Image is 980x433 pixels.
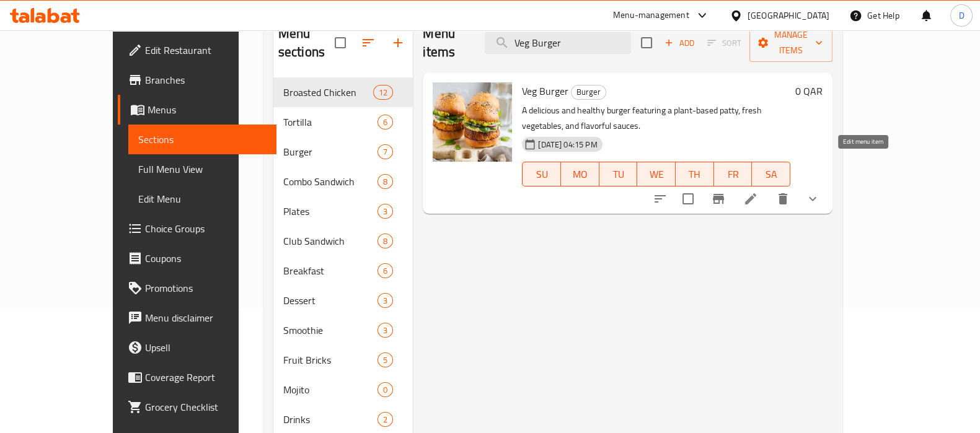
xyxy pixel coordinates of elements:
div: Broasted Chicken12 [273,77,413,107]
span: Select section first [699,33,749,53]
span: 7 [378,146,392,158]
img: Veg Burger [433,82,512,162]
span: Upsell [145,340,267,355]
span: Menu disclaimer [145,310,267,325]
button: show more [798,184,828,214]
button: sort-choices [645,184,675,214]
button: TU [599,162,638,186]
a: Coverage Report [118,362,276,392]
span: Burger [283,144,377,159]
div: Mojito0 [273,375,413,405]
span: Grocery Checklist [145,400,267,414]
span: Drinks [283,412,377,427]
span: Broasted Chicken [283,85,373,100]
span: Branches [145,72,267,87]
button: SU [522,162,561,186]
div: items [377,293,393,308]
button: FR [714,162,753,186]
span: Mojito [283,382,377,397]
span: Burger [572,85,606,99]
span: Smoothie [283,323,377,338]
div: items [373,85,393,100]
div: items [377,352,393,367]
div: Plates3 [273,196,413,226]
h2: Menu items [423,24,470,61]
div: [GEOGRAPHIC_DATA] [748,9,829,22]
div: items [377,174,393,189]
a: Coupons [118,243,276,273]
span: TH [681,165,709,183]
div: Breakfast6 [273,256,413,286]
span: Select to update [675,186,701,212]
button: Add section [383,28,413,58]
div: items [377,412,393,427]
div: Menu-management [613,8,689,23]
div: Club Sandwich8 [273,226,413,256]
span: Breakfast [283,263,377,278]
span: 8 [378,235,392,247]
div: Dessert3 [273,286,413,315]
span: TU [604,165,633,183]
div: Combo Sandwich8 [273,167,413,196]
span: Combo Sandwich [283,174,377,189]
span: Menus [148,102,267,117]
div: items [377,115,393,129]
button: Manage items [749,24,832,62]
span: SA [757,165,785,183]
div: Burger7 [273,137,413,167]
h2: Menu sections [278,24,335,61]
span: Sort sections [353,28,383,58]
span: Club Sandwich [283,234,377,248]
span: D [958,9,964,22]
span: FR [719,165,748,183]
span: Promotions [145,281,267,295]
div: items [377,144,393,159]
span: 5 [378,354,392,366]
span: Tortilla [283,115,377,129]
span: Select all sections [327,30,353,56]
span: Edit Menu [138,191,267,206]
button: MO [561,162,599,186]
span: 0 [378,384,392,396]
span: Select section [633,30,660,56]
a: Choice Groups [118,214,276,243]
div: items [377,323,393,338]
span: Coupons [145,251,267,266]
span: [DATE] 04:15 PM [533,139,602,151]
a: Edit Restaurant [118,35,276,65]
a: Menus [118,95,276,125]
button: WE [637,162,676,186]
span: Veg Burger [522,82,568,100]
span: MO [566,165,594,183]
span: Dessert [283,293,377,308]
button: Branch-specific-item [704,184,733,214]
a: Edit Menu [128,184,276,214]
a: Upsell [118,333,276,362]
span: Add item [660,33,699,53]
span: Full Menu View [138,162,267,177]
button: Add [660,33,699,53]
span: 3 [378,206,392,217]
div: items [377,382,393,397]
span: Coverage Report [145,370,267,385]
span: 6 [378,265,392,277]
div: items [377,263,393,278]
h6: 0 QAR [795,82,823,100]
a: Grocery Checklist [118,392,276,422]
div: Burger [571,85,606,100]
a: Sections [128,125,276,154]
a: Branches [118,65,276,95]
span: WE [642,165,671,183]
span: Add [663,36,696,50]
a: Full Menu View [128,154,276,184]
span: 8 [378,176,392,188]
span: Fruit Bricks [283,352,377,367]
button: SA [752,162,790,186]
div: Smoothie3 [273,315,413,345]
